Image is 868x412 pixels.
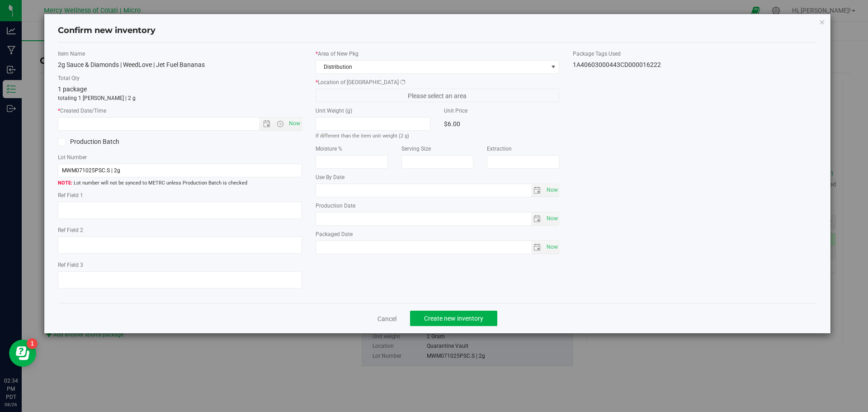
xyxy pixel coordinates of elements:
span: Set Current date [544,184,560,197]
iframe: Resource center [9,340,36,367]
div: $6.00 [444,117,559,131]
span: Open the date view [259,120,274,128]
span: select [531,184,544,197]
label: Ref Field 1 [58,191,302,199]
span: select [544,213,559,225]
label: Unit Weight (g) [316,107,431,115]
span: select [531,213,544,225]
label: Item Name [58,50,302,58]
label: Location of [GEOGRAPHIC_DATA] [316,78,560,86]
label: Package Tags Used [573,50,817,58]
span: Distribution [316,61,548,73]
label: Area of New Pkg [316,50,560,58]
button: Create new inventory [410,311,497,326]
span: Please select an area [316,89,560,102]
iframe: Resource center unread badge [27,338,38,349]
span: Open the time view [272,120,288,128]
small: If different than the item unit weight (2 g) [316,133,409,139]
span: Set Current date [287,117,302,130]
label: Ref Field 2 [58,226,302,234]
label: Lot Number [58,153,302,161]
a: Cancel [377,314,396,323]
label: Production Date [316,202,560,210]
div: 1A40603000443CD000016222 [573,60,817,70]
label: Packaged Date [316,230,560,238]
span: select [531,241,544,254]
label: Total Qty [58,74,302,82]
div: 2g Sauce & Diamonds | WeedLove | Jet Fuel Bananas [58,60,302,70]
h4: Confirm new inventory [58,25,156,37]
label: Extraction [487,145,559,153]
label: Production Batch [58,137,173,147]
span: select [544,184,559,197]
span: select [544,241,559,254]
label: Serving Size [401,145,474,153]
p: totaling 1 [PERSON_NAME] | 2 g [58,94,302,102]
label: Created Date/Time [58,107,302,115]
span: Set Current date [544,241,560,254]
span: Create new inventory [424,315,483,322]
label: Moisture % [316,145,388,153]
span: Set Current date [544,212,560,225]
label: Unit Price [444,107,559,115]
label: Use By Date [316,173,560,181]
span: Lot number will not be synced to METRC unless Production Batch is checked [58,180,302,187]
span: 1 package [58,85,87,93]
label: Ref Field 3 [58,261,302,269]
